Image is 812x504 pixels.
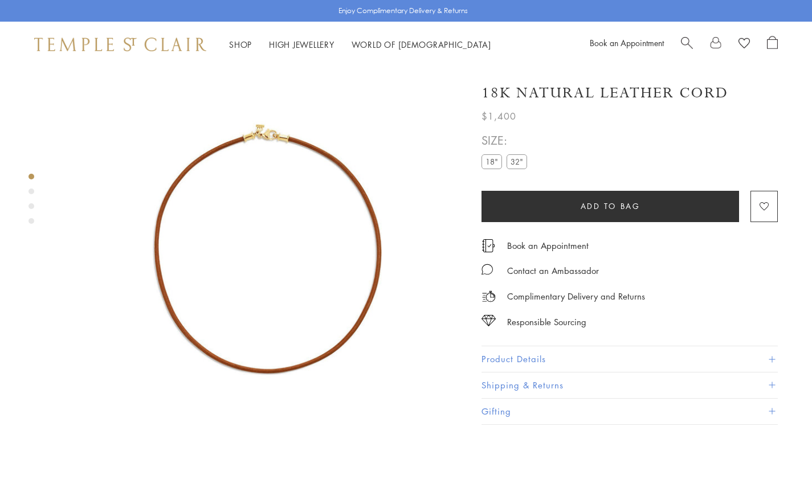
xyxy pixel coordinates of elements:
[590,37,664,48] a: Book an Appointment
[482,264,493,275] img: MessageIcon-01_2.svg
[482,154,502,169] label: 18"
[482,83,728,103] h1: 18K Natural Leather Cord
[28,171,34,233] div: Product gallery navigation
[482,346,778,372] button: Product Details
[34,38,206,51] img: Temple St. Clair
[482,109,516,124] span: $1,400
[482,131,532,150] span: SIZE:
[229,39,252,50] a: ShopShop
[482,372,778,398] button: Shipping & Returns
[767,36,778,53] a: Open Shopping Bag
[507,289,645,304] p: Complimentary Delivery and Returns
[482,239,495,252] img: icon_appointment.svg
[581,200,640,212] span: Add to bag
[74,67,464,457] img: N00001-NAT18
[507,264,599,278] div: Contact an Ambassador
[507,239,589,252] a: Book an Appointment
[229,38,491,52] nav: Main navigation
[507,154,527,169] label: 32"
[482,315,496,326] img: icon_sourcing.svg
[507,315,586,329] div: Responsible Sourcing
[338,5,468,17] p: Enjoy Complimentary Delivery & Returns
[269,39,334,50] a: High JewelleryHigh Jewellery
[482,191,739,222] button: Add to bag
[482,289,496,304] img: icon_delivery.svg
[755,450,801,493] iframe: Gorgias live chat messenger
[352,39,491,50] a: World of [DEMOGRAPHIC_DATA]World of [DEMOGRAPHIC_DATA]
[482,399,778,424] button: Gifting
[681,36,693,53] a: Search
[738,36,750,53] a: View Wishlist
